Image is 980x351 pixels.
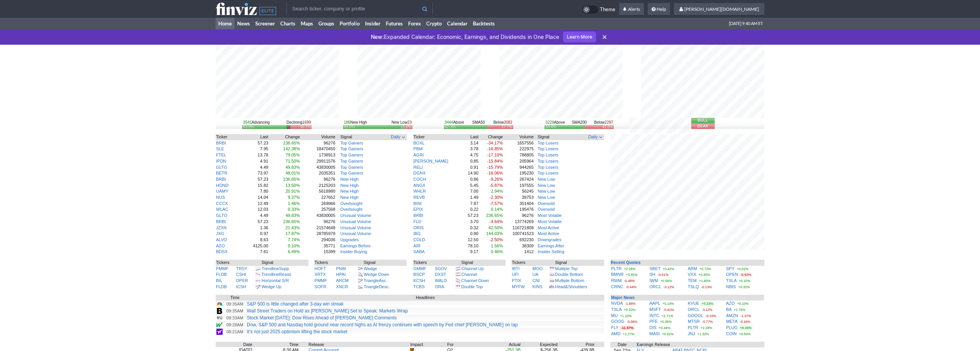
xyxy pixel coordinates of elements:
a: Theme [582,5,615,14]
a: PLUG [726,325,738,330]
a: AZO [726,301,735,306]
a: Head&Shoulders [555,284,587,289]
a: TSLA [611,307,622,312]
a: Forex [405,18,424,29]
a: ARCM [336,278,348,283]
th: Last [463,134,479,140]
a: PBM [414,146,423,151]
td: 205964 [503,158,534,165]
input: Search ticker, company or profile [286,3,433,15]
button: Bear [691,124,715,129]
a: Wall Street Traders on Hold as [PERSON_NAME] Set to Speak: Markets Wrap [247,308,408,314]
a: New High [340,177,359,181]
a: WLAC [216,207,228,212]
a: META [726,319,737,324]
td: 222975 [503,146,534,152]
a: FLDB [216,284,227,289]
td: 0.86 [463,176,479,183]
a: PLTR [688,325,698,330]
a: KINS [533,284,543,289]
a: Channel [461,272,477,277]
a: AIR [414,244,420,248]
span: -9.26% [489,177,503,181]
a: SABA [414,249,425,254]
div: 37.7% [501,125,512,129]
a: Maps [298,18,316,29]
a: PLTR [611,266,622,271]
div: Below [493,120,513,125]
div: New High [344,120,367,125]
span: New: [371,34,384,40]
a: GLTO [216,165,227,170]
a: COCH [414,177,426,181]
a: AZO [216,244,225,248]
td: 4.91 [240,158,268,165]
a: BA [726,307,732,312]
a: MU [611,313,618,318]
td: 197555 [503,183,534,189]
button: Bull [691,118,715,123]
a: Alerts [619,3,644,15]
a: HOND [216,183,228,188]
a: Multiple Bottom [555,278,585,283]
span: -15.84% [487,159,503,163]
a: SLE [216,146,224,151]
a: SBET [650,266,661,271]
td: 18470450 [300,146,336,152]
a: PFE [650,319,658,324]
th: Volume [300,134,336,140]
a: XRTX [315,272,326,277]
a: New Low [538,177,555,181]
td: 5.45 [463,183,479,189]
th: Last [240,134,268,140]
div: Above [445,120,464,125]
a: TrendlineSupp. [261,266,290,271]
span: [DATE] 9:40 AM ET [729,18,763,29]
a: Top Losers [538,159,558,163]
a: New Low [538,195,555,200]
a: EPIX [414,207,423,212]
a: OPEN [726,272,738,277]
span: Signal [340,134,352,140]
a: GMMF [413,266,426,271]
a: FLD [414,219,422,224]
div: Declining [286,120,311,125]
div: 89.0% [344,125,355,129]
a: MYFW [512,284,525,289]
a: DIS [650,325,657,330]
div: 62.3% [445,125,456,129]
td: 57.23 [240,176,268,183]
a: Backtests [470,18,498,29]
a: Help [648,3,670,15]
a: [PERSON_NAME] [414,159,448,163]
a: Earnings After [538,244,564,248]
a: New Low [538,189,555,193]
a: BIL [216,278,223,283]
a: FLY [611,325,618,330]
td: 0.91 [463,165,479,171]
a: MTSR [688,319,700,324]
a: RELI [414,165,423,170]
a: Top Losers [538,165,558,170]
a: Wedge Up [261,284,281,289]
span: 79.05% [285,153,300,157]
a: Wedge Down [364,272,389,277]
a: KVUE [688,301,699,306]
span: 3541 [243,120,251,124]
a: CSHI [236,272,246,277]
a: WHLR [414,189,426,193]
a: ORCL [688,307,699,312]
a: IWM [650,278,658,283]
a: Multiple Top [555,266,578,271]
a: Most Active [538,225,559,230]
a: Top Losers [538,146,558,151]
a: Unusual Volume [340,219,371,224]
a: New High [340,189,359,193]
a: PNW [336,266,346,271]
a: Charts [278,18,298,29]
a: NUS [216,195,225,200]
a: Earnings Before [340,244,371,248]
a: ORA [435,284,444,289]
div: 63.9% [243,125,254,129]
td: 96276 [300,140,336,146]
